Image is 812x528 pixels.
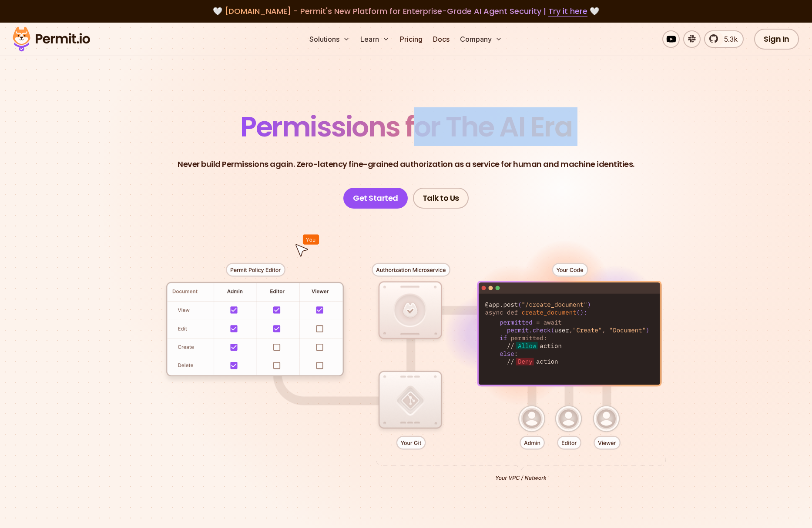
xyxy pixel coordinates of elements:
[548,6,587,17] a: Try it here
[754,29,799,50] a: Sign In
[21,5,791,17] div: 🤍 🤍
[413,188,469,209] a: Talk to Us
[225,6,587,17] span: [DOMAIN_NAME] - Permit's New Platform for Enterprise-Grade AI Agent Security |
[178,158,634,170] p: Never build Permissions again. Zero-latency fine-grained authorization as a service for human and...
[719,34,738,44] span: 5.3k
[357,30,393,48] button: Learn
[306,30,353,48] button: Solutions
[240,107,572,146] span: Permissions for The AI Era
[9,24,94,54] img: Permit logo
[456,30,506,48] button: Company
[396,30,426,48] a: Pricing
[429,30,453,48] a: Docs
[343,188,408,209] a: Get Started
[704,30,744,48] a: 5.3k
